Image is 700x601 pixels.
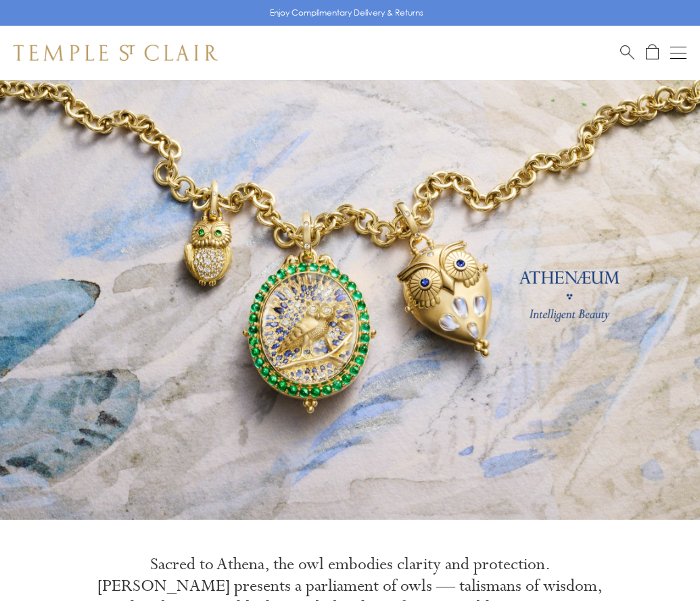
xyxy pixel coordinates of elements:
p: Enjoy Complimentary Delivery & Returns [270,6,423,20]
a: Open Shopping Bag [646,44,659,61]
a: Search [620,44,634,61]
button: Open navigation [670,45,686,61]
img: Temple St. Clair [14,45,218,61]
